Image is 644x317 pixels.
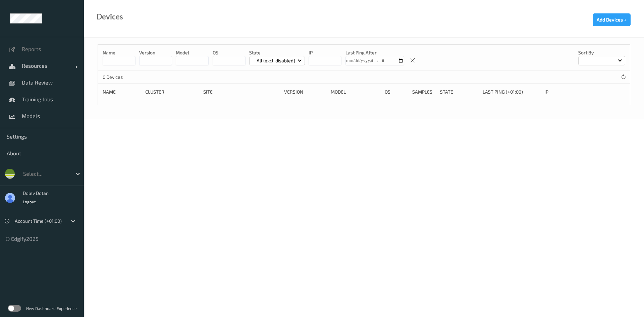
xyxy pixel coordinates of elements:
[254,57,298,64] p: All (excl. disabled)
[578,49,625,56] p: Sort by
[284,89,326,95] div: version
[593,13,631,26] button: Add Devices +
[103,89,141,95] div: Name
[203,89,279,95] div: Site
[544,89,590,95] div: ip
[412,89,435,95] div: Samples
[483,89,540,95] div: Last Ping (+01:00)
[139,49,172,56] p: version
[145,89,199,95] div: Cluster
[103,49,136,56] p: Name
[97,13,123,20] div: Devices
[440,89,478,95] div: State
[249,49,305,56] p: State
[345,49,404,56] p: Last Ping After
[176,49,209,56] p: model
[385,89,408,95] div: OS
[213,49,246,56] p: OS
[331,89,380,95] div: Model
[103,74,153,81] p: 0 Devices
[309,49,341,56] p: IP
